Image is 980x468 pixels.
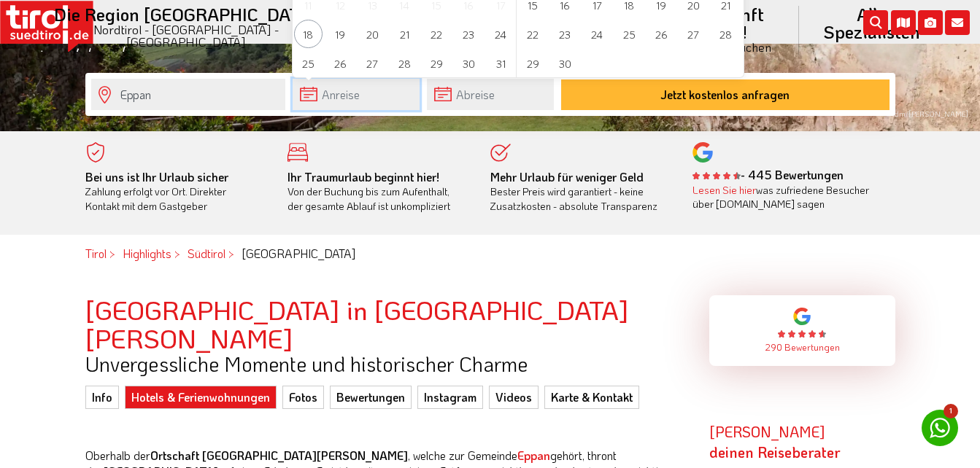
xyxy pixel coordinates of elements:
span: August 29, 2025 [423,49,451,77]
a: Instagram [417,386,483,409]
span: September 30, 2025 [551,49,579,77]
a: 290 Bewertungen [765,341,840,353]
span: August 24, 2025 [487,20,515,48]
a: Info [85,386,119,409]
i: Fotogalerie [918,10,943,35]
b: - 445 Bewertungen [692,167,844,182]
span: August 22, 2025 [423,20,451,48]
b: Bei uns ist Ihr Urlaub sicher [85,169,228,184]
div: Von der Buchung bis zum Aufenthalt, der gesamte Ablauf ist unkompliziert [288,170,468,214]
span: September 28, 2025 [711,20,740,48]
h2: [GEOGRAPHIC_DATA] in [GEOGRAPHIC_DATA][PERSON_NAME] [85,295,687,353]
input: Anreise [293,79,420,110]
a: Karte & Kontakt [544,386,639,409]
div: was zufriedene Besucher über [DOMAIN_NAME] sagen [692,183,873,211]
a: Bewertungen [330,386,412,409]
b: Mehr Urlaub für weniger Geld [490,169,644,184]
em: [GEOGRAPHIC_DATA] [242,246,355,261]
div: Zahlung erfolgt vor Ort. Direkter Kontakt mit dem Gastgeber [85,170,266,214]
span: August 23, 2025 [455,20,483,48]
i: Karte öffnen [891,10,916,35]
b: Ihr Traumurlaub beginnt hier! [288,169,439,184]
span: September 27, 2025 [679,20,708,48]
a: Videos [489,386,539,409]
span: August 19, 2025 [326,20,355,48]
a: Highlights [123,246,171,261]
span: August 30, 2025 [455,49,483,77]
button: Jetzt kostenlos anfragen [561,79,890,110]
input: Wo soll's hingehen? [91,79,285,110]
small: Nordtirol - [GEOGRAPHIC_DATA] - [GEOGRAPHIC_DATA] [54,23,317,48]
a: Lesen Sie hier [692,183,756,197]
a: Fotos [282,386,324,409]
span: 1 [944,404,958,418]
span: August 20, 2025 [358,20,387,48]
div: Bester Preis wird garantiert - keine Zusatzkosten - absolute Transparenz [490,170,671,214]
strong: [PERSON_NAME] [709,422,841,461]
span: September 24, 2025 [583,20,611,48]
span: August 25, 2025 [294,49,323,77]
strong: Ortschaft [GEOGRAPHIC_DATA][PERSON_NAME] [150,448,408,463]
span: September 26, 2025 [647,20,676,48]
h3: Unvergessliche Momente und historischer Charme [85,353,687,375]
span: September 22, 2025 [519,20,547,48]
span: August 31, 2025 [487,49,515,77]
img: google [793,308,811,325]
span: deinen Reiseberater [709,442,841,461]
span: August 18, 2025 [294,20,323,48]
a: Südtirol [188,246,225,261]
span: August 26, 2025 [326,49,355,77]
span: August 27, 2025 [358,49,387,77]
span: September 23, 2025 [551,20,579,48]
span: September 25, 2025 [615,20,644,48]
input: Abreise [427,79,554,110]
i: Kontakt [945,10,970,35]
span: August 21, 2025 [390,20,419,48]
a: Tirol [85,246,107,261]
a: Hotels & Ferienwohnungen [125,386,277,409]
a: Eppan [517,448,550,463]
span: September 29, 2025 [519,49,547,77]
span: August 28, 2025 [390,49,419,77]
a: 1 [922,410,958,446]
